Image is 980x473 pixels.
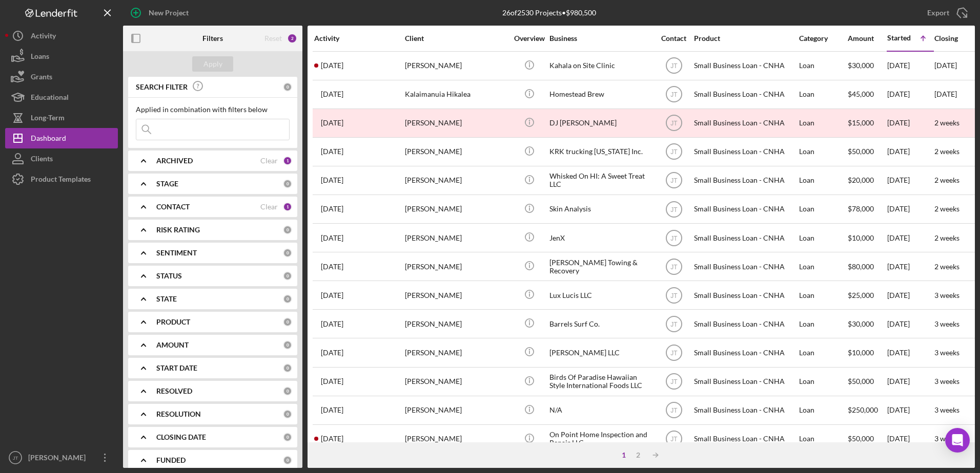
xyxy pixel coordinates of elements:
[31,148,53,171] div: Clients
[799,196,847,223] div: Loan
[156,295,177,303] b: STATE
[549,167,652,194] div: Whisked On HI: A Sweet Treat LLC
[549,282,652,309] div: Lux Lucis LLC
[156,456,186,464] b: FUNDED
[405,253,507,280] div: [PERSON_NAME]
[321,377,343,385] time: 2025-07-31 21:36
[887,310,933,337] div: [DATE]
[283,433,292,442] div: 0
[405,167,507,194] div: [PERSON_NAME]
[321,320,343,328] time: 2025-07-18 00:02
[156,364,197,372] b: START DATE
[670,436,678,443] text: JT
[887,167,933,194] div: [DATE]
[694,81,797,108] div: Small Business Loan - CNHA
[934,319,959,328] time: 3 weeks
[264,34,282,42] div: Reset
[283,82,292,92] div: 0
[887,253,933,280] div: [DATE]
[260,203,278,211] div: Clear
[934,348,959,357] time: 3 weeks
[670,62,678,70] text: JT
[549,81,652,108] div: Homestead Brew
[670,378,678,385] text: JT
[887,282,933,309] div: [DATE]
[405,282,507,309] div: [PERSON_NAME]
[887,52,933,79] div: [DATE]
[887,368,933,395] div: [DATE]
[799,253,847,280] div: Loan
[5,26,118,46] button: Activity
[799,138,847,165] div: Loan
[5,87,118,107] button: Educational
[283,456,292,465] div: 0
[502,9,596,17] div: 26 of 2530 Projects • $980,500
[617,451,631,459] div: 1
[283,271,292,281] div: 0
[887,81,933,108] div: [DATE]
[670,148,678,156] text: JT
[405,196,507,223] div: [PERSON_NAME]
[321,291,343,299] time: 2025-07-17 01:13
[549,310,652,337] div: Barrels Surf Co.
[549,397,652,424] div: N/A
[934,233,959,242] time: 2 weeks
[202,34,223,42] b: Filters
[887,196,933,223] div: [DATE]
[5,148,118,169] button: Clients
[848,339,886,366] div: $10,000
[5,67,118,87] a: Grants
[848,110,886,137] div: $15,000
[31,128,66,151] div: Dashboard
[156,341,189,349] b: AMOUNT
[694,253,797,280] div: Small Business Loan - CNHA
[799,368,847,395] div: Loan
[934,291,959,299] time: 3 weeks
[848,282,886,309] div: $25,000
[934,61,957,70] time: [DATE]
[5,107,118,128] button: Long-Term
[670,177,678,184] text: JT
[670,120,678,127] text: JT
[321,176,343,184] time: 2025-07-12 06:40
[887,425,933,453] div: [DATE]
[670,292,678,299] text: JT
[31,169,91,192] div: Product Templates
[260,157,278,165] div: Clear
[694,368,797,395] div: Small Business Loan - CNHA
[927,3,949,23] div: Export
[5,128,118,148] a: Dashboard
[321,435,343,443] time: 2025-08-06 23:28
[283,340,292,350] div: 0
[694,224,797,251] div: Small Business Loan - CNHA
[917,3,975,23] button: Export
[934,90,957,98] time: [DATE]
[5,447,118,468] button: JT[PERSON_NAME]
[405,339,507,366] div: [PERSON_NAME]
[848,34,886,42] div: Amount
[848,196,886,223] div: $78,000
[156,180,178,188] b: STAGE
[31,87,69,110] div: Educational
[799,167,847,194] div: Loan
[13,455,18,461] text: JT
[156,387,192,395] b: RESOLVED
[670,91,678,98] text: JT
[321,119,343,127] time: 2025-07-10 13:10
[934,405,959,414] time: 3 weeks
[321,234,343,242] time: 2025-07-16 18:57
[694,167,797,194] div: Small Business Loan - CNHA
[694,138,797,165] div: Small Business Loan - CNHA
[799,310,847,337] div: Loan
[405,425,507,453] div: [PERSON_NAME]
[156,249,197,257] b: SENTIMENT
[934,118,959,127] time: 2 weeks
[694,282,797,309] div: Small Business Loan - CNHA
[321,147,343,156] time: 2025-07-11 01:11
[31,107,65,131] div: Long-Term
[670,350,678,357] text: JT
[321,263,343,271] time: 2025-07-16 23:07
[799,397,847,424] div: Loan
